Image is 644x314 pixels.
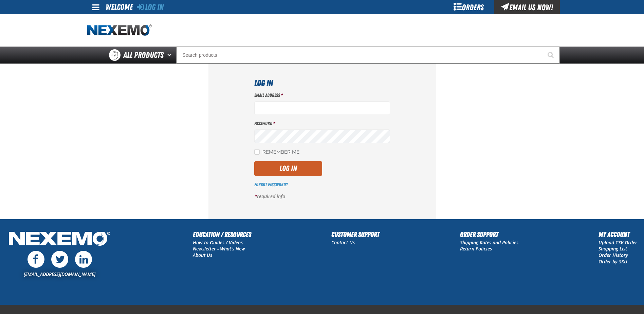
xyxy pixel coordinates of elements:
[87,24,152,36] a: Home
[193,245,245,252] a: Newsletter - What's New
[599,245,627,252] a: Shopping List
[176,47,560,64] input: Search
[599,229,637,240] h2: My Account
[123,49,164,61] span: All Products
[254,92,390,99] label: Email Address
[24,271,95,277] a: [EMAIL_ADDRESS][DOMAIN_NAME]
[254,149,299,156] label: Remember Me
[460,239,518,246] a: Shipping Rates and Policies
[254,193,390,200] p: required info
[193,252,212,258] a: About Us
[599,252,628,258] a: Order History
[599,258,627,265] a: Order by SKU
[254,149,260,155] input: Remember Me
[331,239,355,246] a: Contact Us
[599,239,637,246] a: Upload CSV Order
[254,182,288,187] a: Forgot Password?
[254,120,390,127] label: Password
[165,47,176,64] button: Open All Products pages
[254,161,322,176] button: Log In
[137,2,164,12] a: Log In
[87,24,152,36] img: Nexemo logo
[193,229,251,240] h2: Education / Resources
[460,245,492,252] a: Return Policies
[331,229,380,240] h2: Customer Support
[254,77,390,89] h1: Log In
[543,47,560,64] button: Start Searching
[460,229,518,240] h2: Order Support
[7,229,112,249] img: Nexemo Logo
[193,239,243,246] a: How to Guides / Videos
